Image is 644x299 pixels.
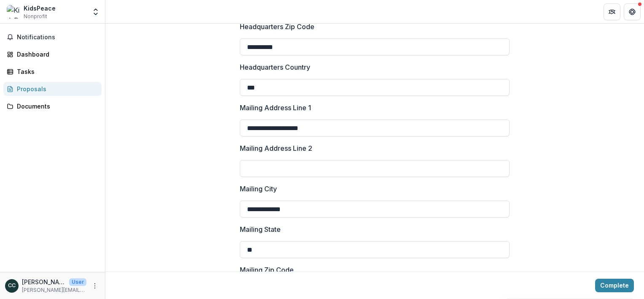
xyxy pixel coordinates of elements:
p: Headquarters Zip Code [240,22,314,32]
div: Documents [17,102,95,111]
button: Notifications [3,30,102,44]
button: Get Help [624,3,641,20]
img: KidsPeace [7,5,20,19]
p: Mailing Address Line 2 [240,143,312,153]
p: Mailing City [240,184,277,194]
p: Headquarters Country [240,62,310,72]
p: Mailing Zip Code [240,265,294,275]
p: User [69,278,86,286]
a: Documents [3,99,102,113]
span: Notifications [17,34,98,41]
span: Nonprofit [24,13,47,20]
div: KidsPeace [24,4,56,13]
button: Partners [604,3,620,20]
div: Proposals [17,84,95,93]
div: Tasks [17,67,95,76]
button: More [90,281,100,291]
p: Mailing State [240,224,281,234]
p: Mailing Address Line 1 [240,103,311,113]
a: Tasks [3,65,102,79]
a: Dashboard [3,47,102,61]
button: Open entity switcher [90,3,102,20]
div: Caren Chaffee [8,283,16,288]
p: [PERSON_NAME] [22,277,66,286]
a: Proposals [3,82,102,96]
p: [PERSON_NAME][EMAIL_ADDRESS][PERSON_NAME][DOMAIN_NAME] [22,286,86,294]
div: Dashboard [17,50,95,59]
button: Complete [595,279,634,292]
